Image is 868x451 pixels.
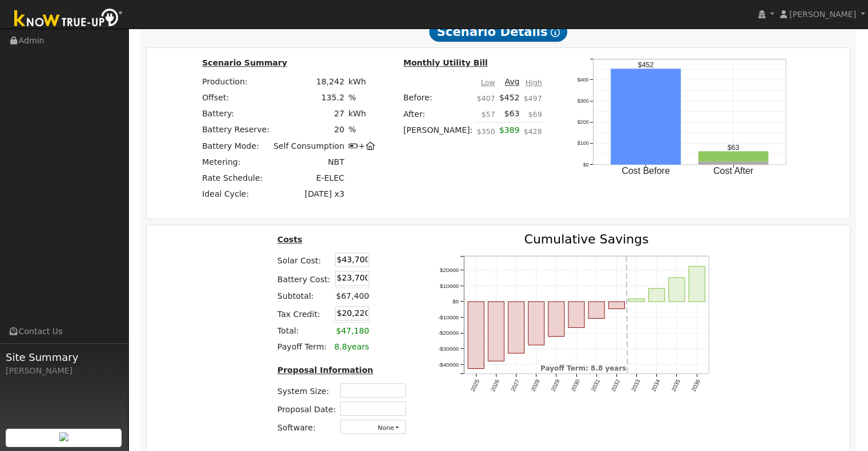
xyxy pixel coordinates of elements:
[629,299,645,302] rect: onclick=""
[276,381,338,400] td: System Size:
[481,78,495,87] u: Low
[488,302,504,361] rect: onclick=""
[548,302,564,336] rect: onclick=""
[200,170,272,186] td: Rate Schedule:
[583,161,589,167] text: $0
[789,10,856,19] span: [PERSON_NAME]
[631,378,642,392] text: 2033
[332,339,371,355] td: years
[611,68,681,164] rect: onclick=""
[276,418,338,436] td: Software:
[438,330,459,336] text: -$20000
[276,339,333,355] td: Payoff Term:
[578,97,589,103] text: $300
[200,106,272,122] td: Battery:
[276,304,333,323] td: Tax Credit:
[497,90,522,106] td: $452
[475,122,497,145] td: $350
[522,90,544,106] td: $497
[346,90,377,106] td: %
[202,58,287,67] u: Scenario Summary
[528,302,544,345] rect: onclick=""
[475,90,497,106] td: $407
[200,74,272,90] td: Production:
[638,60,654,68] text: $452
[272,138,346,154] td: Self Consumption
[651,378,662,392] text: 2034
[611,378,622,392] text: 2032
[200,154,272,170] td: Metering:
[440,267,459,273] text: $20000
[699,151,769,161] rect: onclick=""
[272,74,346,90] td: 18,242
[200,186,272,202] td: Ideal Cycle:
[332,288,371,304] td: $67,400
[578,140,589,146] text: $100
[691,378,703,392] text: 2036
[6,350,122,365] span: Site Summary
[609,302,625,309] rect: onclick=""
[550,378,562,392] text: 2029
[671,378,683,392] text: 2035
[524,232,649,246] text: Cumulative Savings
[551,28,560,37] i: Show Help
[669,278,685,302] rect: onclick=""
[59,432,68,441] img: retrieve
[272,154,346,170] td: NBT
[530,378,542,392] text: 2028
[332,323,371,339] td: $47,180
[277,365,373,375] u: Proposal Information
[438,314,459,320] text: -$10000
[200,122,272,138] td: Battery Reserve:
[272,122,346,138] td: 20
[438,361,459,368] text: -$40000
[589,302,605,318] rect: onclick=""
[346,106,377,122] td: kWh
[569,302,585,328] rect: onclick=""
[522,122,544,145] td: $428
[305,189,344,198] span: [DATE] x3
[689,266,705,302] rect: onclick=""
[475,106,497,123] td: $57
[200,138,272,154] td: Battery Mode:
[526,78,542,87] u: High
[728,143,740,151] text: $63
[346,74,377,90] td: kWh
[429,22,567,42] span: Scenario Details
[276,269,333,288] td: Battery Cost:
[272,170,346,186] td: E-ELEC
[453,298,459,304] text: $0
[440,282,459,289] text: $10000
[438,346,459,352] text: -$30000
[276,323,333,339] td: Total:
[200,90,272,106] td: Offset:
[340,420,406,434] button: None
[6,365,122,377] div: [PERSON_NAME]
[277,235,302,244] u: Costs
[401,106,475,123] td: After:
[713,165,754,175] text: Cost After
[403,58,488,67] u: Monthly Utility Bill
[401,90,475,106] td: Before:
[276,251,333,269] td: Solar Cost:
[570,378,582,392] text: 2030
[508,302,524,354] rect: onclick=""
[276,400,338,418] td: Proposal Date:
[622,165,671,175] text: Cost Before
[497,122,522,145] td: $389
[470,378,481,392] text: 2025
[522,106,544,123] td: $69
[334,342,347,351] span: 8.8
[699,161,769,165] rect: onclick=""
[510,378,522,392] text: 2027
[649,289,665,302] rect: onclick=""
[346,138,377,154] td: +
[401,122,475,145] td: [PERSON_NAME]:
[272,106,346,122] td: 27
[497,106,522,123] td: $63
[272,90,346,106] td: 135.2
[591,378,602,392] text: 2031
[504,77,519,86] u: Avg
[9,6,128,32] img: Know True-Up
[469,302,485,369] rect: onclick=""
